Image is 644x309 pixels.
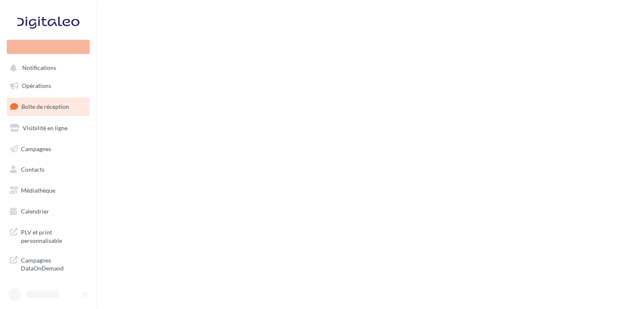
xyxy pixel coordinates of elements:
[21,166,44,173] span: Contacts
[21,255,86,273] span: Campagnes DataOnDemand
[21,145,51,152] span: Campagnes
[5,223,91,248] a: PLV et print personnalisable
[5,119,91,137] a: Visibilité en ligne
[23,124,68,131] span: Visibilité en ligne
[22,64,56,72] span: Notifications
[5,98,91,116] a: Boîte de réception
[5,161,91,178] a: Contacts
[21,103,69,110] span: Boîte de réception
[21,227,86,245] span: PLV et print personnalisable
[5,182,91,199] a: Médiathèque
[5,140,91,158] a: Campagnes
[5,77,91,95] a: Opérations
[7,40,90,54] div: Nouvelle campagne
[22,82,51,89] span: Opérations
[21,208,49,215] span: Calendrier
[5,251,91,276] a: Campagnes DataOnDemand
[5,203,91,220] a: Calendrier
[21,187,55,194] span: Médiathèque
